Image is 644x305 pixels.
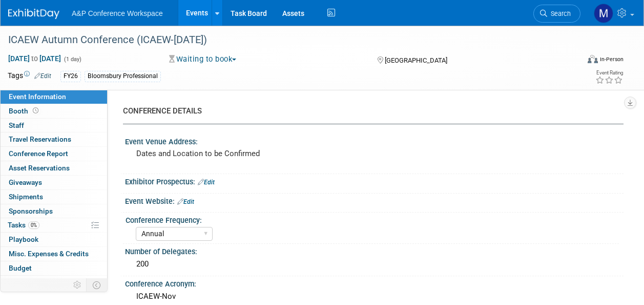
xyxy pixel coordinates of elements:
a: Conference Report [1,147,107,161]
div: Conference Frequency: [126,213,619,225]
span: Booth not reserved yet [31,107,40,115]
span: Search [547,10,571,17]
a: Travel Reservations [1,132,107,146]
span: Staff [9,121,24,129]
td: Tags [8,70,51,82]
span: ROI, Objectives & ROO [9,278,77,287]
span: [GEOGRAPHIC_DATA] [385,56,447,64]
span: Booth [9,107,40,115]
a: Edit [34,72,51,80]
img: Matt Hambridge [594,4,613,23]
td: Personalize Event Tab Strip [69,278,87,292]
div: Number of Delegates: [125,244,624,257]
img: ExhibitDay [8,9,59,19]
a: ROI, Objectives & ROO [1,276,107,290]
a: Budget [1,261,107,275]
div: Exhibitor Prospectus: [125,174,624,187]
div: ICAEW-Nov [133,289,616,304]
span: (1 day) [63,56,81,63]
a: Event Information [1,90,107,104]
span: Misc. Expenses & Credits [9,250,89,258]
div: Event Format [534,53,624,69]
pre: Dates and Location to be Confirmed [136,149,321,158]
span: Travel Reservations [9,135,71,143]
span: A&P Conference Workspace [72,9,163,17]
div: Event Venue Address: [125,134,624,147]
div: FY26 [60,71,81,82]
span: Playbook [9,235,38,243]
div: In-Person [599,55,624,63]
span: Budget [9,264,32,272]
a: Playbook [1,233,107,246]
div: Event Website: [125,194,624,207]
a: Booth [1,104,107,118]
a: Edit [198,179,215,186]
div: Event Rating [595,70,623,75]
div: CONFERENCE DETAILS [123,106,616,117]
td: Toggle Event Tabs [87,278,108,292]
span: Tasks [8,221,39,229]
a: Edit [177,198,194,205]
a: Search [533,5,580,23]
a: Giveaways [1,176,107,189]
span: Giveaways [9,178,42,186]
span: 0% [28,221,39,229]
span: Sponsorships [9,207,53,215]
div: 200 [133,256,616,272]
div: ICAEW Autumn Conference (ICAEW-[DATE]) [5,31,571,49]
a: Misc. Expenses & Credits [1,247,107,261]
div: Conference Acronym: [125,276,624,289]
a: Tasks0% [1,218,107,232]
button: Waiting to book [165,54,240,65]
span: Event Information [9,92,66,101]
a: Shipments [1,190,107,204]
span: Asset Reservations [9,164,70,172]
div: Bloomsbury Professional [85,71,161,82]
span: Conference Report [9,149,68,158]
span: [DATE] [DATE] [8,54,61,63]
img: Format-Inperson.png [588,55,598,63]
span: to [30,54,39,63]
a: Sponsorships [1,204,107,218]
a: Asset Reservations [1,161,107,175]
a: Staff [1,119,107,132]
span: Shipments [9,193,43,201]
